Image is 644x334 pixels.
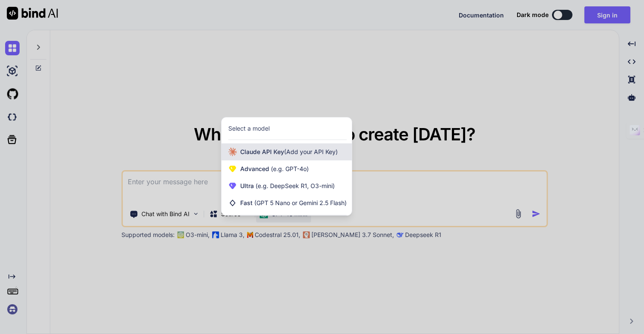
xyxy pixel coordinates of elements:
span: (Add your API Key) [284,148,338,155]
span: Fast [240,199,347,207]
span: (GPT 5 Nano or Gemini 2.5 Flash) [254,199,347,206]
span: (e.g. GPT-4o) [269,165,309,172]
span: Ultra [240,182,335,190]
div: Select a model [228,124,270,133]
span: (e.g. DeepSeek R1, O3-mini) [254,182,335,189]
span: Advanced [240,165,309,173]
span: Claude API Key [240,148,338,156]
